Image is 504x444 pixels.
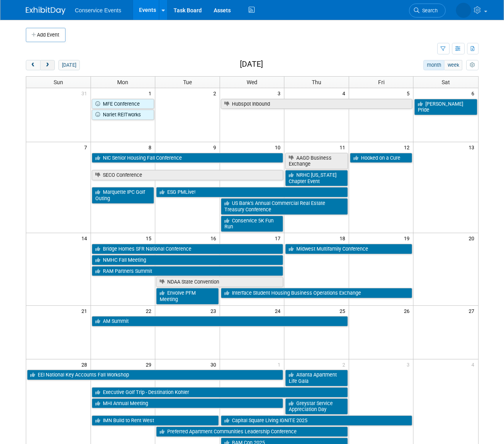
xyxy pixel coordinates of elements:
a: Greystar Service Appreciation Day [285,398,348,415]
span: Fri [378,79,384,85]
a: US Bank’s Annual Commercial Real Estate Treasury Conference [221,198,348,214]
button: next [40,60,55,70]
span: 1 [148,88,155,98]
a: Preferred Apartment Communities Leadership Conference [156,427,348,437]
a: Midwest Multifamily Conference [285,244,412,254]
span: 4 [342,88,349,98]
span: 12 [403,142,413,152]
span: 18 [339,233,349,243]
span: 14 [81,233,91,243]
img: Amiee Griffey [456,3,471,18]
a: Envolve PFM Meeting [156,288,219,304]
span: Thu [312,79,321,85]
span: 17 [274,233,284,243]
button: prev [26,60,41,70]
a: MFE Conference [92,99,154,109]
a: Executive Golf Trip - Destination Kohler [92,387,348,398]
a: Search [409,4,446,17]
span: 1 [277,359,284,369]
a: Conservice 5K Fun Run [221,216,284,232]
span: 4 [471,359,478,369]
a: EEI National Key Accounts Fall Workshop [27,370,284,380]
span: 31 [81,88,91,98]
a: MHI Annual Meeting [92,398,284,409]
span: 15 [145,233,155,243]
span: Mon [117,79,128,85]
span: 21 [81,306,91,316]
a: Marquette IPC Golf Outing [92,187,154,203]
img: ExhibitDay [26,7,66,15]
span: 28 [81,359,91,369]
button: month [423,60,444,70]
span: Sat [442,79,450,85]
span: 23 [210,306,220,316]
a: NIC Senior Housing Fall Conference [92,153,284,163]
a: NMHC Fall Meeting [92,255,284,265]
a: NRHC [US_STATE] Chapter Event [285,170,348,186]
button: myCustomButton [466,60,478,70]
span: 30 [210,359,220,369]
a: AM Summit [92,316,348,326]
span: Wed [247,79,257,85]
a: AAGD Business Exchange [285,153,348,169]
span: 27 [468,306,478,316]
a: Interface Student Housing Business Operations Exchange [221,288,413,298]
a: NDAA State Convention [156,277,283,287]
span: Search [420,8,438,14]
span: Tue [183,79,192,85]
span: 7 [83,142,91,152]
i: Personalize Calendar [470,63,475,68]
span: 9 [212,142,220,152]
span: 29 [145,359,155,369]
span: 2 [342,359,349,369]
span: 10 [274,142,284,152]
span: Conservice Events [75,7,122,14]
a: Hooked on a Cure [350,153,413,163]
a: Hubspot Inbound [221,99,413,109]
button: Add Event [26,28,66,42]
span: 24 [274,306,284,316]
span: 8 [148,142,155,152]
a: ESG PMLive! [156,187,348,197]
span: 26 [403,306,413,316]
span: 6 [471,88,478,98]
span: 3 [277,88,284,98]
span: 11 [339,142,349,152]
a: Nariet REITworks [92,110,154,120]
span: 3 [406,359,413,369]
span: 13 [468,142,478,152]
a: Atlanta Apartment Life Gala [285,370,348,386]
span: 22 [145,306,155,316]
button: [DATE] [58,60,79,70]
a: RAM Partners Summit [92,266,284,276]
h2: [DATE] [240,60,263,69]
span: 2 [212,88,220,98]
span: 16 [210,233,220,243]
a: Capital Square Living IGNITE 2025 [221,415,413,426]
span: 20 [468,233,478,243]
span: Sun [54,79,63,85]
button: week [444,60,462,70]
a: IMN Build to Rent West [92,415,219,426]
span: 19 [403,233,413,243]
span: 25 [339,306,349,316]
a: SECO Conference [92,170,284,180]
a: [PERSON_NAME] Pride [414,99,477,115]
a: Bridge Homes SFR National Conference [92,244,284,254]
span: 5 [406,88,413,98]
